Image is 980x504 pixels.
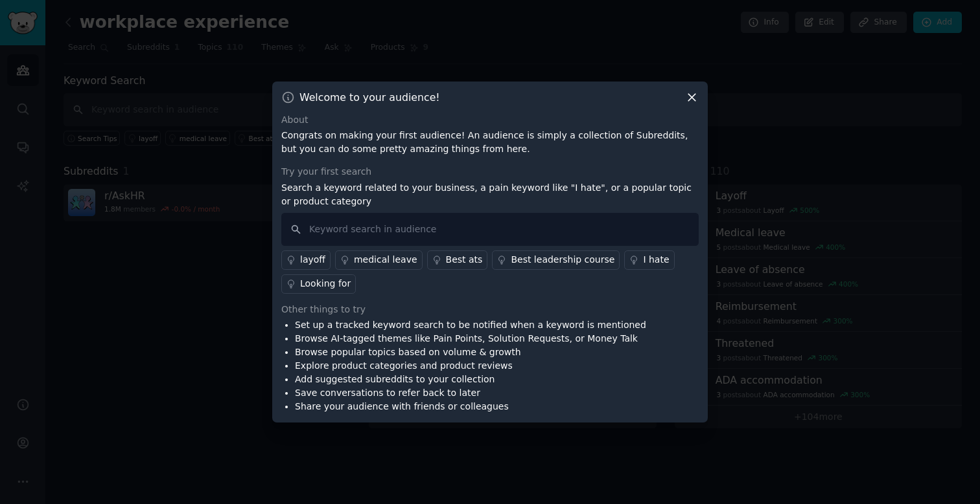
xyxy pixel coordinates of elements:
[354,253,417,267] div: medical leave
[295,400,646,413] li: Share your audience with friends or colleagues
[335,250,423,270] a: medical leave
[281,129,699,156] p: Congrats on making your first audience! An audience is simply a collection of Subreddits, but you...
[295,345,646,359] li: Browse popular topics based on volume & growth
[643,253,669,267] div: I hate
[427,250,488,270] a: Best ats
[281,250,331,270] a: layoff
[624,250,674,270] a: I hate
[295,359,646,373] li: Explore product categories and product reviews
[281,213,699,246] input: Keyword search in audience
[295,318,646,332] li: Set up a tracked keyword search to be notified when a keyword is mentioned
[492,250,620,270] a: Best leadership course
[511,253,614,267] div: Best leadership course
[295,332,646,345] li: Browse AI-tagged themes like Pain Points, Solution Requests, or Money Talk
[295,373,646,386] li: Add suggested subreddits to your collection
[281,165,699,179] div: Try your first search
[281,303,699,316] div: Other things to try
[281,113,699,127] div: About
[281,181,699,208] p: Search a keyword related to your business, a pain keyword like "I hate", or a popular topic or pr...
[299,91,440,104] h3: Welcome to your audience!
[281,274,356,294] a: Looking for
[295,386,646,400] li: Save conversations to refer back to later
[446,253,483,267] div: Best ats
[300,253,325,267] div: layoff
[300,277,351,290] div: Looking for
